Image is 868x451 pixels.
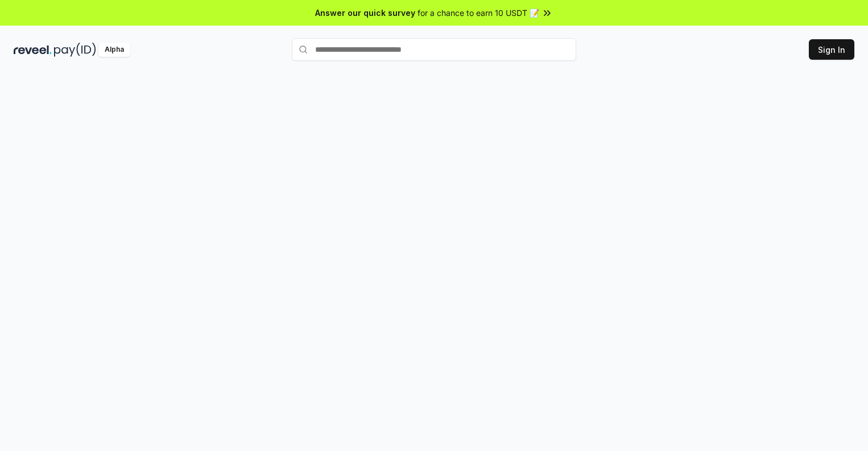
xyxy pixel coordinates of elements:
[54,43,96,57] img: pay_id
[98,43,130,57] div: Alpha
[14,43,52,57] img: reveel_dark
[809,39,854,60] button: Sign In
[418,7,539,19] span: for a chance to earn 10 USDT 📝
[315,7,415,19] span: Answer our quick survey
